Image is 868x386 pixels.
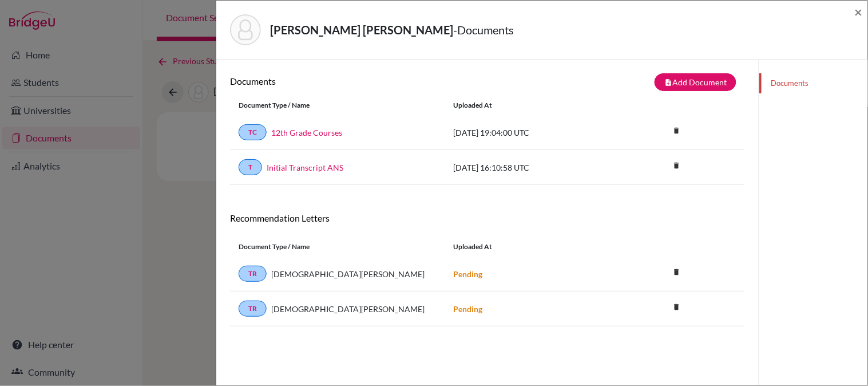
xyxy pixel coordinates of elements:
[270,23,453,37] strong: [PERSON_NAME] [PERSON_NAME]
[668,124,685,139] a: delete
[855,5,863,19] button: Close
[668,263,685,281] i: delete
[855,3,863,20] span: ×
[668,157,685,174] i: delete
[445,242,616,252] div: Uploaded at
[759,73,867,93] a: Documents
[230,212,745,223] h6: Recommendation Letters
[668,298,685,316] i: delete
[445,100,616,111] div: Uploaded at
[668,300,685,316] a: delete
[445,127,616,139] div: [DATE] 19:04:00 UTC
[655,73,736,91] button: note_addAdd Document
[230,76,487,86] h6: Documents
[453,269,482,279] strong: Pending
[239,301,267,317] a: TR
[271,268,425,280] span: [DEMOGRAPHIC_DATA][PERSON_NAME]
[230,242,445,252] div: Document Type / Name
[239,124,267,140] a: TC
[239,266,267,282] a: TR
[230,100,445,111] div: Document Type / Name
[271,127,342,139] a: 12th Grade Courses
[453,304,482,314] strong: Pending
[445,162,616,174] div: [DATE] 16:10:58 UTC
[267,162,343,174] a: Initial Transcript ANS
[668,122,685,139] i: delete
[668,265,685,281] a: delete
[664,78,672,86] i: note_add
[668,159,685,174] a: delete
[453,23,514,37] span: - Documents
[271,303,425,315] span: [DEMOGRAPHIC_DATA][PERSON_NAME]
[239,159,262,175] a: T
